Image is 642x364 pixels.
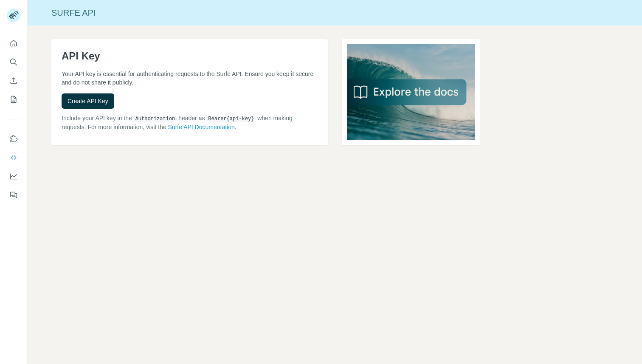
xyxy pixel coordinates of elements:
code: Authorization [134,116,177,122]
h1: API Key [62,49,318,63]
p: Include your API key in the header as when making requests. For more information, visit the . [62,114,318,131]
button: Use Surfe API [7,150,20,165]
button: Feedback [7,187,20,203]
a: Surfe API Documentation [168,124,235,130]
button: Enrich CSV [7,73,20,88]
p: Your API key is essential for authenticating requests to the Surfe API. Ensure you keep it secure... [62,70,318,87]
button: Quick start [7,36,20,51]
button: Create API Key [62,93,114,109]
button: Search [7,54,20,70]
div: Surfe API [28,7,642,19]
span: Create API Key [68,97,108,105]
code: Bearer {api-key} [206,116,256,122]
button: Dashboard [7,169,20,184]
button: Use Surfe on LinkedIn [7,131,20,147]
button: My lists [7,92,20,107]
